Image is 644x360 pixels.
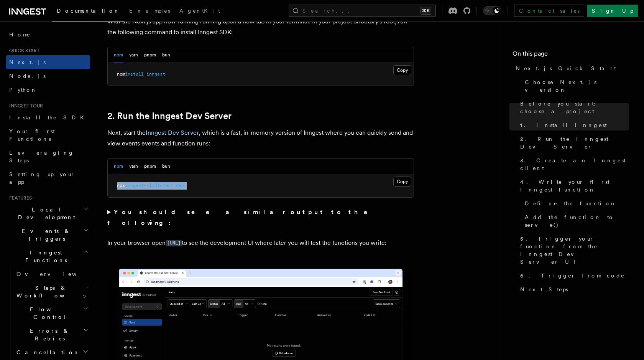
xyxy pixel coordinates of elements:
[125,2,175,21] a: Examples
[129,159,138,174] button: yarn
[6,111,90,124] a: Install the SDK
[520,235,629,266] span: 5. Trigger your function from the Inngest Dev Server UI
[6,246,90,267] button: Inngest Functions
[522,210,629,232] a: Add the function to serve()
[517,269,629,282] a: 6. Trigger from code
[517,154,629,175] a: 3. Create an Inngest client
[114,47,123,63] button: npm
[483,6,501,15] button: Toggle dark mode
[587,5,638,17] a: Sign Up
[525,213,629,229] span: Add the function to serve()
[176,183,184,188] span: dev
[6,103,43,109] span: Inngest tour
[393,65,411,75] button: Copy
[114,159,123,174] button: npm
[517,132,629,154] a: 2. Run the Inngest Dev Server
[13,327,83,342] span: Errors & Retries
[525,78,629,94] span: Choose Next.js version
[9,59,46,65] span: Next.js
[6,203,90,224] button: Local Development
[166,239,182,246] a: [URL]
[517,232,629,269] a: 5. Trigger your function from the Inngest Dev Server UI
[162,159,170,174] button: bun
[13,345,90,359] button: Cancellation
[517,118,629,132] a: 1. Install Inngest
[6,167,90,189] a: Setting up your app
[517,175,629,197] a: 4. Write your first Inngest function
[6,55,90,69] a: Next.js
[6,69,90,83] a: Node.js
[6,124,90,146] a: Your first Functions
[13,324,90,345] button: Errors & Retries
[6,227,84,243] span: Events & Triggers
[520,178,629,193] span: 4. Write your first Inngest function
[6,224,90,246] button: Events & Triggers
[6,83,90,97] a: Python
[13,281,90,302] button: Steps & Workflows
[52,2,125,21] a: Documentation
[13,284,85,299] span: Steps & Workflows
[166,240,182,246] code: [URL]
[9,150,74,163] span: Leveraging Steps
[520,121,607,129] span: 1. Install Inngest
[175,2,225,21] a: AgentKit
[520,157,629,172] span: 3. Create an Inngest client
[9,87,37,93] span: Python
[144,159,156,174] button: pnpm
[520,100,629,115] span: Before you start: choose a project
[421,7,431,15] kbd: ⌘K
[125,71,144,77] span: install
[522,197,629,210] a: Define the function
[107,208,378,226] strong: You should see a similar output to the following:
[513,61,629,75] a: Next.js Quick Start
[517,97,629,118] a: Before you start: choose a project
[107,16,414,38] p: With the Next.js app now running running open a new tab in your terminal. In your project directo...
[13,302,90,324] button: Flow Control
[6,28,90,41] a: Home
[9,73,46,79] span: Node.js
[117,183,125,188] span: npx
[517,282,629,296] a: Next Steps
[9,31,31,38] span: Home
[107,111,232,121] a: 2. Run the Inngest Dev Server
[6,146,90,167] a: Leveraging Steps
[522,75,629,97] a: Choose Next.js version
[520,286,568,293] span: Next Steps
[13,306,83,321] span: Flow Control
[107,238,414,249] p: In your browser open to see the development UI where later you will test the functions you write:
[516,64,616,72] span: Next.js Quick Start
[6,249,83,264] span: Inngest Functions
[162,47,170,63] button: bun
[146,129,199,136] a: Inngest Dev Server
[520,135,629,150] span: 2. Run the Inngest Dev Server
[520,272,625,279] span: 6. Trigger from code
[146,71,165,77] span: inngest
[13,267,90,281] a: Overview
[525,200,616,207] span: Define the function
[179,8,220,14] span: AgentKit
[6,48,39,54] span: Quick start
[13,348,80,356] span: Cancellation
[129,47,138,63] button: yarn
[117,71,125,77] span: npm
[6,206,84,221] span: Local Development
[107,207,414,228] summary: You should see a similar output to the following:
[9,128,55,142] span: Your first Functions
[125,183,173,188] span: inngest-cli@latest
[6,195,32,201] span: Features
[16,271,95,277] span: Overview
[9,171,75,185] span: Setting up your app
[144,47,156,63] button: pnpm
[129,8,170,14] span: Examples
[9,114,89,121] span: Install the SDK
[289,5,436,17] button: Search...⌘K
[393,177,411,187] button: Copy
[57,8,120,14] span: Documentation
[514,5,584,17] a: Contact sales
[107,127,414,149] p: Next, start the , which is a fast, in-memory version of Inngest where you can quickly send and vi...
[513,49,629,61] h4: On this page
